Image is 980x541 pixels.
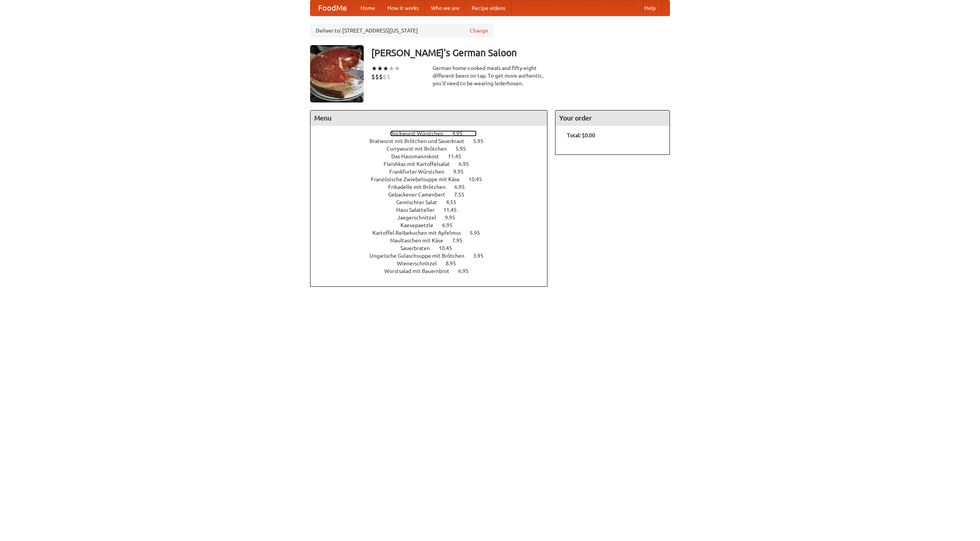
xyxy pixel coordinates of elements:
[469,176,490,182] span: 10.45
[384,161,457,167] span: Fleishkas mit Kartoffelsalat
[388,184,479,190] a: Frikadelle mit Brötchen 6.95
[397,260,470,266] a: Wienerschnitzel 8.95
[397,214,444,221] span: Jaegerschnitzel
[470,230,488,236] span: 5.95
[400,222,467,228] a: Kaesepaetzle 6.95
[443,207,464,213] span: 11.45
[371,64,377,73] li: ★
[446,199,464,205] span: 4.55
[389,169,478,175] a: Frankfurter Würstchen 9.95
[375,73,379,81] li: $
[388,192,453,198] span: Gebackener Camenbert
[387,146,480,152] a: Currywurst mit Brötchen 5.95
[400,245,466,251] a: Sauerbraten 10.45
[473,138,491,144] span: 5.95
[381,0,425,16] a: How it works
[396,207,471,213] a: Haus Salatteller 11.45
[448,153,469,159] span: 11.45
[396,199,445,205] span: Gemischter Salat
[390,130,451,136] span: Bockwurst Würstchen
[371,45,670,60] h3: [PERSON_NAME]'s German Saloon
[458,268,476,274] span: 6.95
[310,24,494,37] div: Deliver to: [STREET_ADDRESS][US_STATE]
[387,73,390,81] li: $
[433,64,547,87] div: German home-cooked meals and fifty-eight different beers on tap. To get more authentic, you'd nee...
[390,237,451,244] span: Maultaschen mit Käse
[459,161,477,167] span: 6.95
[391,153,447,159] span: Das Hausmannskost
[384,161,483,167] a: Fleishkas mit Kartoffelsalat 6.95
[400,245,438,251] span: Sauerbraten
[473,253,491,259] span: 3.95
[383,73,387,81] li: $
[371,176,496,182] a: Französische Zwiebelsuppe mit Käse 10.45
[638,0,662,16] a: Help
[389,64,394,73] li: ★
[371,73,375,81] li: $
[394,64,400,73] li: ★
[383,64,389,73] li: ★
[397,214,469,221] a: Jaegerschnitzel 9.95
[390,130,477,136] a: Bockwurst Würstchen 4.95
[369,138,472,144] span: Bratwurst mit Brötchen und Sauerkraut
[397,260,444,266] span: Wienerschnitzel
[453,169,471,175] span: 9.95
[439,245,460,251] span: 10.45
[310,0,354,16] a: FoodMe
[391,153,475,159] a: Das Hausmannskost 11.45
[454,184,472,190] span: 6.95
[387,146,454,152] span: Currywurst mit Brötchen
[445,214,463,221] span: 9.95
[369,253,472,259] span: Ungarische Gulaschsuppe mit Brötchen
[396,199,470,205] a: Gemischter Salat 4.55
[442,222,460,228] span: 6.95
[470,27,488,34] a: Change
[465,0,511,16] a: Recipe videos
[372,230,469,236] span: Kartoffel Reibekuchen mit Apfelmus
[354,0,381,16] a: Home
[400,222,441,228] span: Kaesepaetzle
[388,192,479,198] a: Gebackener Camenbert 7.55
[310,110,547,126] h4: Menu
[396,207,442,213] span: Haus Salatteller
[384,268,483,274] a: Wurstsalad mit Bauernbrot 6.95
[567,132,595,138] b: Total: $0.00
[452,237,470,244] span: 7.95
[389,169,452,175] span: Frankfurter Würstchen
[454,192,472,198] span: 7.55
[379,73,383,81] li: $
[372,230,494,236] a: Kartoffel Reibekuchen mit Apfelmus 5.95
[369,253,498,259] a: Ungarische Gulaschsuppe mit Brötchen 3.95
[446,260,464,266] span: 8.95
[384,268,457,274] span: Wurstsalad mit Bauernbrot
[377,64,383,73] li: ★
[452,130,470,136] span: 4.95
[425,0,465,16] a: Who we are
[555,110,670,126] h4: Your order
[369,138,498,144] a: Bratwurst mit Brötchen und Sauerkraut 5.95
[388,184,453,190] span: Frikadelle mit Brötchen
[310,45,364,102] img: angular.jpg
[371,176,467,182] span: Französische Zwiebelsuppe mit Käse
[456,146,474,152] span: 5.95
[390,237,477,244] a: Maultaschen mit Käse 7.95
